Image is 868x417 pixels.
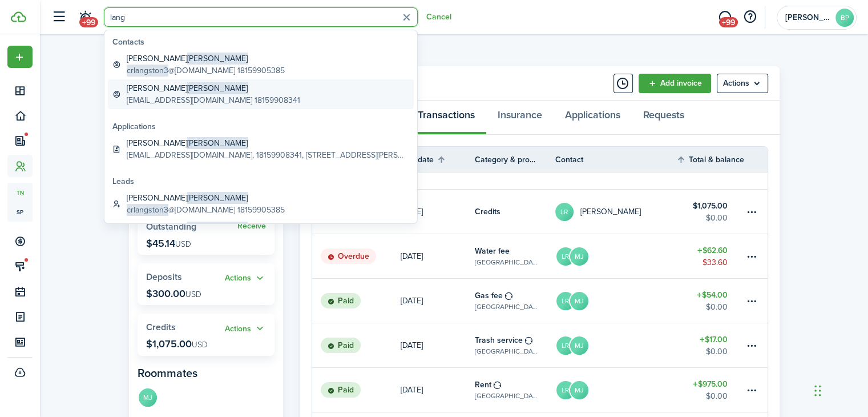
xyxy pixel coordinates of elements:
[705,212,727,224] table-amount-description: $0.00
[401,295,423,307] p: [DATE]
[613,74,633,93] button: Timeline
[108,189,414,219] a: [PERSON_NAME][PERSON_NAME]crlangston3@[DOMAIN_NAME] 18159905385
[321,338,361,354] status: Paid
[554,101,632,135] a: Applications
[127,222,252,234] global-search-item-title: [PERSON_NAME]
[146,320,176,334] span: Credits
[676,279,744,323] a: $54.00$0.00
[139,388,157,407] avatar-text: MJ
[112,36,414,48] global-search-list-title: Contacts
[127,204,285,216] global-search-item-description: @[DOMAIN_NAME] 18159905385
[127,53,285,65] global-search-item-title: [PERSON_NAME]
[717,74,768,93] menu-btn: Actions
[146,270,182,283] span: Deposits
[719,17,738,27] span: +99
[714,3,736,32] a: Messaging
[104,7,418,27] input: Search for anything...
[570,381,588,399] avatar-text: MJ
[48,6,70,28] button: Open sidebar
[475,245,510,257] table-info-title: Water fee
[401,190,475,234] a: [DATE]
[127,192,285,204] global-search-item-title: [PERSON_NAME]
[676,190,744,234] a: $1,075.00$0.00
[555,279,676,323] a: LRMJ
[312,234,401,278] a: Overdue
[79,17,98,27] span: +99
[7,202,33,222] a: sp
[639,74,711,93] a: Add invoice
[401,153,475,166] th: Sort
[112,121,414,133] global-search-list-title: Applications
[187,53,248,65] span: [PERSON_NAME]
[237,222,266,231] widget-stats-action: Receive
[401,323,475,367] a: [DATE]
[475,334,523,346] table-info-title: Trash service
[312,368,401,412] a: Paid
[108,134,414,164] a: [PERSON_NAME][PERSON_NAME][EMAIL_ADDRESS][DOMAIN_NAME], 18159908341, [STREET_ADDRESS][PERSON_NAME]
[475,257,538,267] table-subtitle: [GEOGRAPHIC_DATA], Unit 915-6
[175,238,191,250] span: USD
[138,364,274,382] panel-main-subtitle: Roommates
[426,13,451,22] button: Cancel
[475,368,555,412] a: Rent[GEOGRAPHIC_DATA], Unit 915-6
[692,378,727,390] table-amount-title: $975.00
[112,175,414,187] global-search-list-title: Leads
[580,207,641,216] table-profile-info-text: [PERSON_NAME]
[401,368,475,412] a: [DATE]
[7,46,33,68] button: Open menu
[187,192,248,204] span: [PERSON_NAME]
[556,247,575,266] avatar-text: LR
[475,391,538,401] table-subtitle: [GEOGRAPHIC_DATA], Unit 915-6
[699,334,727,346] table-amount-title: $17.00
[676,234,744,278] a: $62.60$33.60
[475,206,500,218] table-info-title: Credits
[475,346,538,356] table-subtitle: [GEOGRAPHIC_DATA], Unit 915-6
[556,381,575,399] avatar-text: LR
[632,101,696,135] a: Requests
[225,272,266,285] widget-stats-action: Actions
[676,153,744,166] th: Sort
[556,292,575,310] avatar-text: LR
[835,9,854,27] avatar-text: BP
[401,339,423,351] p: [DATE]
[321,382,361,398] status: Paid
[555,234,676,278] a: LRMJ
[556,336,575,355] avatar-text: LR
[321,293,361,309] status: Paid
[146,288,201,299] p: $300.00
[811,362,868,417] iframe: Chat Widget
[555,190,676,234] a: LR[PERSON_NAME]
[570,292,588,310] avatar-text: MJ
[475,323,555,367] a: Trash service[GEOGRAPHIC_DATA], Unit 915-6
[185,288,201,300] span: USD
[814,374,821,408] div: Drag
[127,82,300,94] global-search-item-title: [PERSON_NAME]
[321,248,376,264] status: Overdue
[401,279,475,323] a: [DATE]
[7,183,33,202] span: tn
[475,190,555,234] a: Credits
[705,301,727,313] table-amount-description: $0.00
[475,290,503,302] table-info-title: Gas fee
[692,200,727,212] table-amount-title: $1,075.00
[702,256,727,268] table-amount-description: $33.60
[555,203,574,221] avatar-text: LR
[192,339,208,351] span: USD
[475,379,491,391] table-info-title: Rent
[705,346,727,358] table-amount-description: $0.00
[676,368,744,412] a: $975.00$0.00
[401,384,423,396] p: [DATE]
[475,154,555,166] th: Category & property
[401,250,423,262] p: [DATE]
[108,79,414,109] a: [PERSON_NAME][PERSON_NAME][EMAIL_ADDRESS][DOMAIN_NAME] 18159908341
[146,338,208,350] p: $1,075.00
[127,65,168,77] span: crlangston3
[475,302,538,312] table-subtitle: [GEOGRAPHIC_DATA], Unit 915-6
[486,101,554,135] a: Insurance
[570,336,588,355] avatar-text: MJ
[225,272,266,285] button: Open menu
[108,50,414,79] a: [PERSON_NAME][PERSON_NAME]crlangston3@[DOMAIN_NAME] 18159905385
[401,234,475,278] a: [DATE]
